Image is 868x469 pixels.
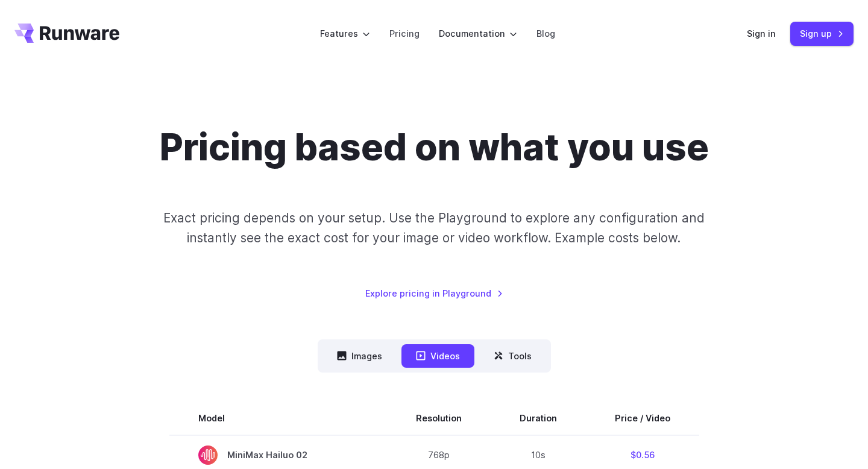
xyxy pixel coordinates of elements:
button: Videos [401,344,474,368]
th: Model [169,401,387,435]
a: Sign in [747,27,776,40]
button: Tools [479,344,546,368]
a: Sign up [790,22,854,45]
a: Go to / [14,24,119,43]
button: Images [322,344,397,368]
th: Price / Video [586,401,699,435]
h1: Pricing based on what you use [160,125,709,169]
th: Duration [491,401,586,435]
a: Pricing [389,27,420,40]
a: Explore pricing in Playground [365,286,503,300]
label: Features [320,27,370,40]
a: Blog [536,27,555,40]
label: Documentation [439,27,517,40]
span: MiniMax Hailuo 02 [198,445,358,465]
p: Exact pricing depends on your setup. Use the Playground to explore any configuration and instantl... [140,208,728,248]
th: Resolution [387,401,491,435]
